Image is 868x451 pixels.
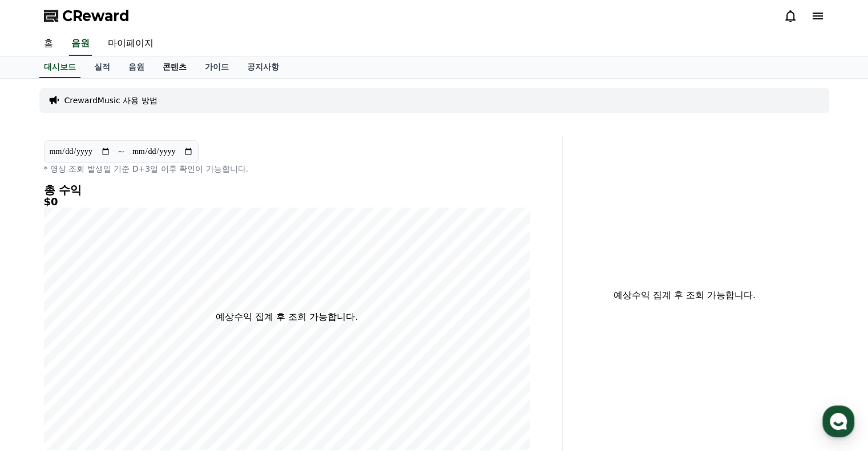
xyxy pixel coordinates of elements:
span: 설정 [176,373,190,383]
a: CReward [44,7,130,25]
a: 홈 [3,356,75,385]
span: 대화 [104,374,118,383]
a: 마이페이지 [99,32,163,56]
p: 예상수익 집계 후 조회 가능합니다. [572,289,797,302]
a: 가이드 [196,56,238,78]
span: 홈 [36,373,43,383]
h5: $0 [44,196,530,208]
a: 대화 [75,356,147,385]
a: 음원 [69,32,92,56]
a: CrewardMusic 사용 방법 [64,95,158,106]
a: 대시보드 [39,56,80,78]
a: 공지사항 [238,56,288,78]
p: 예상수익 집계 후 조회 가능합니다. [216,310,358,324]
a: 실적 [85,56,119,78]
a: 홈 [35,32,62,56]
span: CReward [62,7,130,25]
a: 음원 [119,56,154,78]
a: 설정 [147,356,219,385]
h4: 총 수익 [44,184,530,196]
p: ~ [118,145,125,159]
p: * 영상 조회 발생일 기준 D+3일 이후 확인이 가능합니다. [44,163,530,174]
a: 콘텐츠 [154,56,196,78]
